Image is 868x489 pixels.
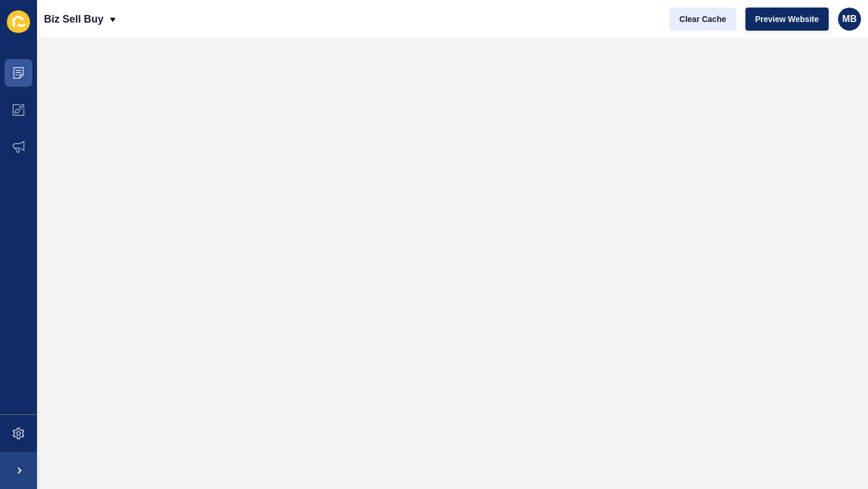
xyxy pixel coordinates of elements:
[755,13,819,25] span: Preview Website
[745,8,829,31] button: Preview Website
[670,8,736,31] button: Clear Cache
[843,13,857,25] span: MB
[44,5,104,34] p: Biz Sell Buy
[679,13,726,25] span: Clear Cache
